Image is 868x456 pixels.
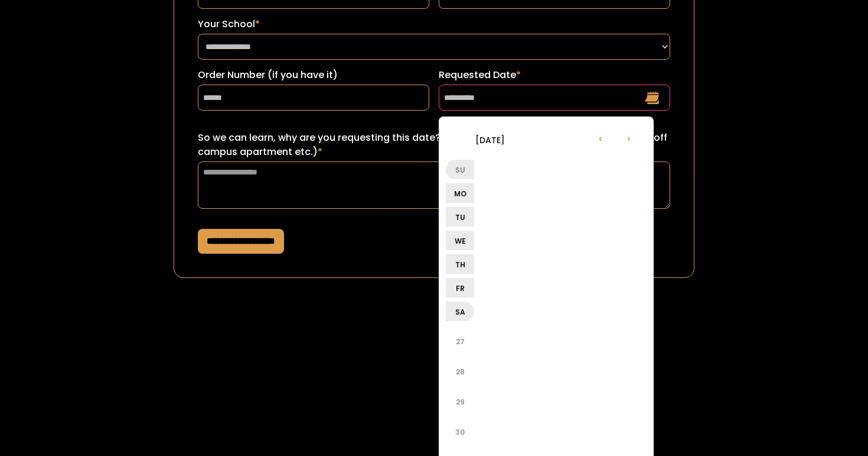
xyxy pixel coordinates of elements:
[446,183,474,203] li: Mo
[446,387,474,416] li: 29
[446,254,474,274] li: Th
[446,231,474,250] li: We
[446,418,474,446] li: 30
[198,17,670,31] label: Your School
[446,327,474,355] li: 27
[446,160,474,179] li: Su
[446,302,474,321] li: Sa
[439,68,670,82] label: Requested Date
[198,68,429,82] label: Order Number (if you have it)
[446,125,534,154] li: [DATE]
[615,124,643,152] li: ›
[586,124,615,152] li: ‹
[198,131,670,159] label: So we can learn, why are you requesting this date? (ex: sorority recruitment, lease turn over for...
[446,207,474,227] li: Tu
[446,278,474,297] li: Fr
[446,357,474,386] li: 28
